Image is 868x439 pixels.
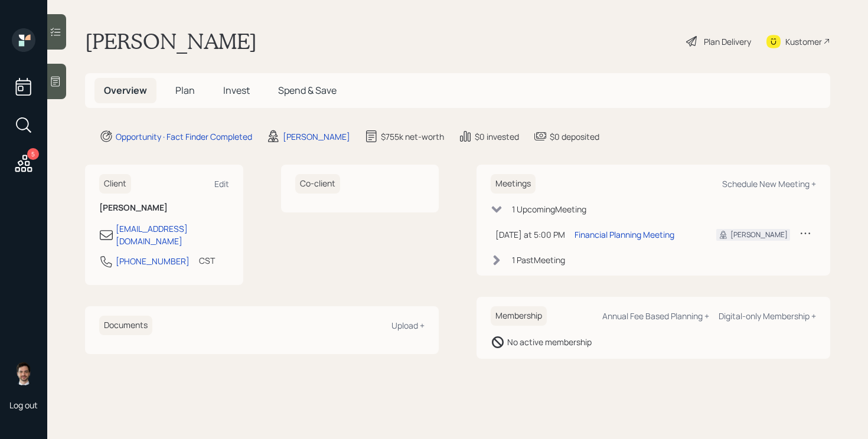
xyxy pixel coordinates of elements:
[9,399,38,411] div: Log out
[550,130,599,143] div: $0 deposited
[381,130,444,143] div: $755k net-worth
[704,35,751,48] div: Plan Delivery
[491,174,536,194] h6: Meetings
[199,254,215,267] div: CST
[116,255,190,267] div: [PHONE_NUMBER]
[491,306,547,326] h6: Membership
[116,130,252,143] div: Opportunity · Fact Finder Completed
[295,174,340,194] h6: Co-client
[104,84,147,97] span: Overview
[27,148,39,160] div: 5
[507,336,592,348] div: No active membership
[722,178,816,189] div: Schedule New Meeting +
[99,203,229,213] h6: [PERSON_NAME]
[575,228,674,241] div: Financial Planning Meeting
[785,35,822,48] div: Kustomer
[512,254,565,266] div: 1 Past Meeting
[475,130,519,143] div: $0 invested
[175,84,195,97] span: Plan
[719,310,816,322] div: Digital-only Membership +
[223,84,250,97] span: Invest
[116,222,229,247] div: [EMAIL_ADDRESS][DOMAIN_NAME]
[602,310,709,322] div: Annual Fee Based Planning +
[283,130,350,143] div: [PERSON_NAME]
[214,178,229,189] div: Edit
[730,230,788,240] div: [PERSON_NAME]
[278,84,337,97] span: Spend & Save
[85,28,257,54] h1: [PERSON_NAME]
[495,228,565,241] div: [DATE] at 5:00 PM
[391,320,425,331] div: Upload +
[99,174,131,194] h6: Client
[99,316,152,335] h6: Documents
[512,203,586,215] div: 1 Upcoming Meeting
[12,362,35,385] img: jonah-coleman-headshot.png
